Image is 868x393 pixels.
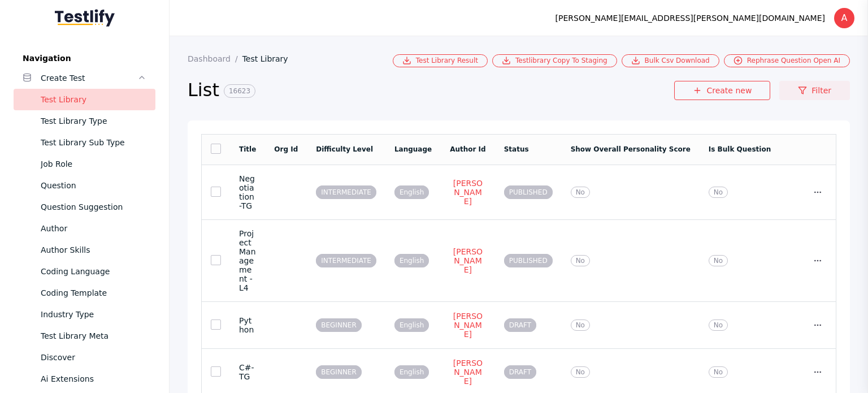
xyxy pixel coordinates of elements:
div: Author [41,222,146,235]
span: English [394,185,429,199]
img: Testlify - Backoffice [55,9,115,27]
a: Show Overall Personality Score [571,145,691,153]
span: DRAFT [504,365,536,379]
a: Job Role [14,153,155,175]
div: Job Role [41,157,146,171]
section: Negotiation-TG [239,174,256,210]
a: Test Library [242,54,297,63]
label: Navigation [14,54,155,63]
a: Author Id [450,145,486,153]
a: [PERSON_NAME] [450,247,486,275]
span: No [571,319,590,331]
a: Discover [14,347,155,368]
a: [PERSON_NAME] [450,178,486,206]
div: Test Library Meta [41,329,146,343]
a: Org Id [274,145,298,153]
a: Question [14,175,155,196]
span: English [394,318,429,332]
span: No [709,319,728,331]
span: DRAFT [504,318,536,332]
div: Create Test [41,71,137,85]
section: C#-TG [239,363,256,381]
div: [PERSON_NAME][EMAIL_ADDRESS][PERSON_NAME][DOMAIN_NAME] [555,11,825,25]
div: A [834,8,854,28]
a: Test Library Sub Type [14,132,155,153]
section: Project Management - L4 [239,229,256,292]
a: Test Library Type [14,110,155,132]
a: Ai Extensions [14,368,155,390]
div: Question [41,179,146,192]
a: Create new [674,81,770,100]
a: [PERSON_NAME] [450,311,486,339]
div: Test Library Sub Type [41,136,146,149]
span: INTERMEDIATE [316,254,376,267]
div: Industry Type [41,308,146,321]
span: BEGINNER [316,318,362,332]
span: PUBLISHED [504,185,553,199]
span: PUBLISHED [504,254,553,267]
a: Language [394,145,432,153]
a: Question Suggestion [14,196,155,218]
div: Coding Template [41,286,146,300]
a: Author [14,218,155,239]
a: Test Library Result [393,54,488,67]
a: Dashboard [188,54,242,63]
a: Test Library [14,89,155,110]
span: INTERMEDIATE [316,185,376,199]
a: Coding Language [14,261,155,282]
span: English [394,254,429,267]
a: Rephrase Question Open AI [724,54,850,67]
div: Coding Language [41,265,146,278]
div: Ai Extensions [41,372,146,386]
a: Testlibrary Copy To Staging [492,54,617,67]
a: Industry Type [14,304,155,325]
a: Test Library Meta [14,325,155,347]
a: Difficulty Level [316,145,373,153]
span: BEGINNER [316,365,362,379]
div: Test Library [41,93,146,106]
span: No [709,255,728,266]
div: Discover [41,351,146,364]
section: Python [239,316,256,334]
a: Author Skills [14,239,155,261]
h2: List [188,79,674,102]
span: No [571,255,590,266]
span: No [709,187,728,198]
div: Author Skills [41,243,146,257]
span: No [571,366,590,378]
a: Status [504,145,529,153]
a: Title [239,145,256,153]
a: [PERSON_NAME] [450,358,486,386]
a: Filter [779,81,850,100]
div: Question Suggestion [41,200,146,214]
div: Test Library Type [41,114,146,128]
a: Bulk Csv Download [622,54,719,67]
span: 16623 [224,84,255,98]
a: Is Bulk Question [709,145,771,153]
span: No [709,366,728,378]
span: No [571,187,590,198]
a: Coding Template [14,282,155,304]
span: English [394,365,429,379]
